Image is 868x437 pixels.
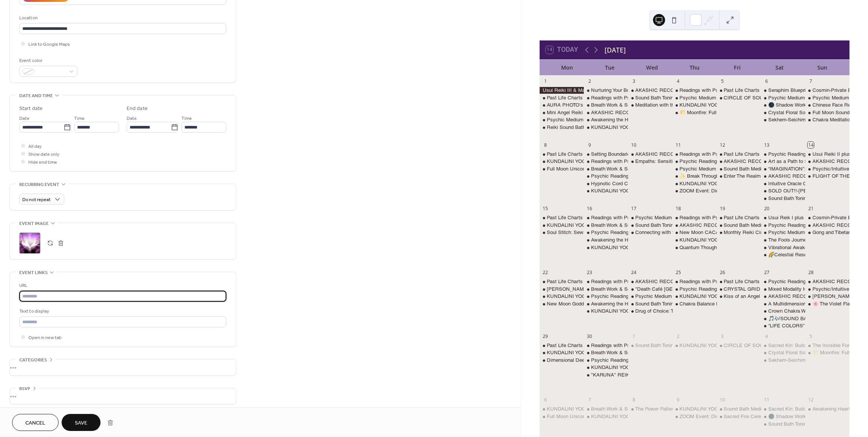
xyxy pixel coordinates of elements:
[679,244,846,251] div: Quantum Thought – How your Mind Shapes Reality with [PERSON_NAME]
[591,173,711,180] div: Psychic Readings Floor Day with [PERSON_NAME]!!
[724,87,857,94] div: Past Life Charts or Oracle Readings with [PERSON_NAME]
[675,270,681,276] div: 25
[584,95,628,101] div: Readings with Psychic Medium Ashley Jodra
[679,173,853,180] div: ✨ Break Through the Fear of Embodying Your Light ✨with [PERSON_NAME]
[679,278,792,285] div: Readings with Psychic Medium [PERSON_NAME]
[761,109,805,116] div: Crystal Floral Sound Bath w/ Elowynn
[628,214,672,221] div: Psychic Medium Floor Day with Crista
[808,270,814,276] div: 28
[547,166,639,172] div: Full Moon Unicorn Reiki Circle with Leeza
[540,87,584,94] div: Usui Reiki III & Master Level Certification with Holy Fire 3- Day CERTIFICATION CLASS with Debbie
[584,214,628,221] div: Readings with Psychic Medium Ashley Jodra
[540,116,584,123] div: Psychic Medium Floor Day with Crista
[717,278,761,285] div: Past Life Charts or Oracle Readings with April Azzolino
[673,166,717,172] div: Psychic Medium Floor Day with Crista
[584,166,628,172] div: Breath Work & Sound Bath Meditation with Karen
[547,278,681,285] div: Past Life Charts or Oracle Readings with [PERSON_NAME]
[22,195,51,204] span: Do not repeat
[805,151,849,158] div: Usui Reiki II plus Holy Fire Certification Class with Gayla
[635,158,834,165] div: Empaths: Sensitive but Not Shattered A Resilience Training for Energetically Aware People
[591,166,728,172] div: Breath Work & Sound Bath Meditation with [PERSON_NAME]
[679,229,845,236] div: New Moon CACAO Ceremony & Drumming Circle with [PERSON_NAME]
[717,166,761,172] div: Sound Bath Meditation! with Kelli
[719,333,726,339] div: 3
[591,308,633,315] div: KUNDALINI YOGA
[673,102,717,108] div: KUNDALINI YOGA
[717,286,761,293] div: CRYSTAL GRID REIKI CIRCLE with Debbie & Sean
[540,301,584,307] div: New Moon Goddess Activation Meditation with Leeza
[716,60,758,75] div: Fri
[763,206,770,212] div: 20
[717,95,761,101] div: CIRCLE OF SOUND
[19,282,225,290] div: URL
[808,206,814,212] div: 21
[540,229,584,236] div: Soul Stitch: Sewing Your Spirit Poppet with Elowynn
[761,214,805,221] div: Usui Reik I plus Holy Fire Certification Class with Debbie
[761,322,805,329] div: “LIFE COLORS” AURA CLASS by Renee Penley
[717,293,761,300] div: Kiss of an Angel Archangel Raphael Meditation and Experience with Crista
[547,214,681,221] div: Past Life Charts or Oracle Readings with [PERSON_NAME]
[547,102,621,108] div: AURA PHOTO's - [DATE] Special
[673,158,717,165] div: Psychic Readings Floor Day with Gayla!!
[679,158,800,165] div: Psychic Readings Floor Day with [PERSON_NAME]!!
[805,87,849,94] div: Cosmin-Private Event
[673,173,717,180] div: ✨ Break Through the Fear of Embodying Your Light ✨with Rose
[679,87,792,94] div: Readings with Psychic Medium [PERSON_NAME]
[540,214,584,221] div: Past Life Charts or Oracle Readings with April Azzolino
[19,307,225,315] div: Text to display
[584,308,628,315] div: KUNDALINI YOGA
[591,229,711,236] div: Psychic Readings Floor Day with [PERSON_NAME]!!
[805,109,849,116] div: Full Moon Sound Bath – A Night of Release & Renewal with Noella
[547,124,661,131] div: Reiki Sound Bath 6:30-8pm with [PERSON_NAME]
[808,333,814,339] div: 5
[19,14,225,22] div: Location
[761,229,805,236] div: Psychic Medium Floor Day with Crista
[808,78,814,84] div: 7
[679,109,828,116] div: 🌕 Moonfire: Full Moon Ritual & Meditation with [PERSON_NAME]
[19,181,59,189] span: Recurring event
[673,214,717,221] div: Readings with Psychic Medium Ashley Jodra
[801,60,843,75] div: Sun
[673,151,717,158] div: Readings with Psychic Medium Ashley Jodra
[679,166,807,172] div: Psychic Medium Floor Day with [DEMOGRAPHIC_DATA]
[591,301,749,307] div: Awakening the Heart: A Journey to Inner Peace with [PERSON_NAME]
[673,293,717,300] div: KUNDALINI YOGA
[28,143,42,150] span: All day
[673,60,716,75] div: Thu
[719,142,726,148] div: 12
[679,237,722,243] div: KUNDALINI YOGA
[679,293,722,300] div: KUNDALINI YOGA
[763,142,770,148] div: 13
[724,278,857,285] div: Past Life Charts or Oracle Readings with [PERSON_NAME]
[758,60,801,75] div: Sat
[591,286,728,293] div: Breath Work & Sound Bath Meditation with [PERSON_NAME]
[719,270,726,276] div: 26
[28,158,57,166] span: Hide end time
[628,158,672,165] div: Empaths: Sensitive but Not Shattered A Resilience Training for Energetically Aware People
[28,40,70,48] span: Link to Google Maps
[631,60,673,75] div: Wed
[717,222,761,229] div: Sound Bath Meditation! with Kelli
[547,222,589,229] div: KUNDALINI YOGA
[805,229,849,236] div: Gong and Tibetan Sound Bowls Bath: Heart Chakra Cleanse
[62,414,101,431] button: Save
[540,293,584,300] div: KUNDALINI YOGA
[28,334,62,342] span: Open in new tab
[805,95,849,101] div: Psychic Medium Floor Day with Crista
[19,105,43,113] div: Start date
[805,214,849,221] div: Cosmin-Private Event
[586,206,593,212] div: 16
[673,237,717,243] div: KUNDALINI YOGA
[679,286,800,293] div: Psychic Readings Floor Day with [PERSON_NAME]!!
[761,166,805,172] div: “IMAGINATION”: A Shadow Art Class with Shay
[584,222,628,229] div: Breath Work & Sound Bath Meditation with Karen
[628,222,672,229] div: Sound Bath Toning Meditation with Singing Bowls & Channeled Light Language & Song
[584,109,628,116] div: AKASHIC RECORDS READING with Valeri (& Other Psychic Services)
[763,270,770,276] div: 27
[540,166,584,172] div: Full Moon Unicorn Reiki Circle with Leeza
[584,244,628,251] div: KUNDALINI YOGA
[584,293,628,300] div: Psychic Readings Floor Day with Gayla!!
[584,278,628,285] div: Readings with Psychic Medium Ashley Jodra
[675,333,681,339] div: 2
[763,78,770,84] div: 6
